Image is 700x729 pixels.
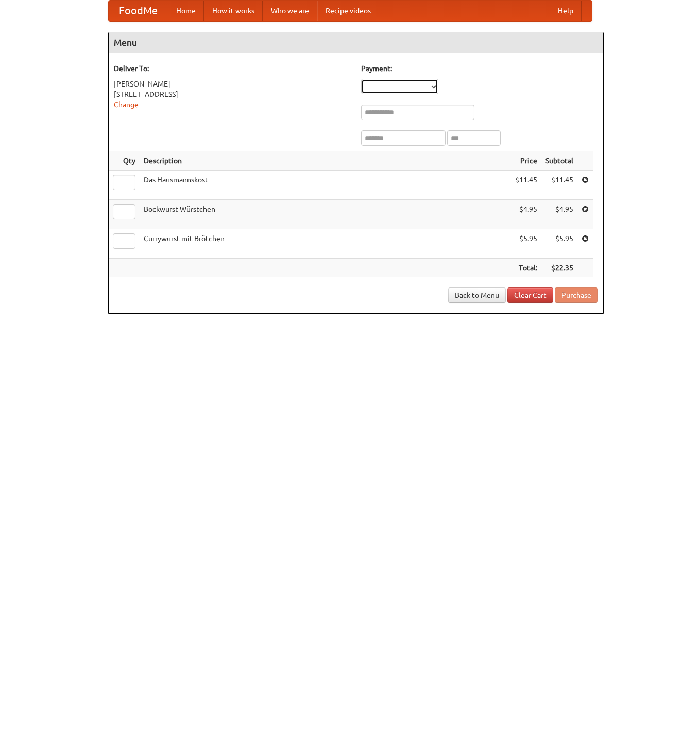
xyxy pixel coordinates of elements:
[114,63,351,74] h5: Deliver To:
[555,287,598,303] button: Purchase
[109,32,603,53] h4: Menu
[511,229,541,259] td: $5.95
[140,200,511,229] td: Bockwurst Würstchen
[507,287,553,303] a: Clear Cart
[140,171,511,200] td: Das Hausmannskost
[511,151,541,171] th: Price
[511,259,541,278] th: Total:
[541,151,577,171] th: Subtotal
[317,1,379,21] a: Recipe videos
[541,259,577,278] th: $22.35
[109,1,168,21] a: FoodMe
[140,151,511,171] th: Description
[448,287,506,303] a: Back to Menu
[114,89,351,99] div: [STREET_ADDRESS]
[263,1,317,21] a: Who we are
[361,63,598,74] h5: Payment:
[511,200,541,229] td: $4.95
[140,229,511,259] td: Currywurst mit Brötchen
[541,171,577,200] td: $11.45
[114,100,139,109] a: Change
[204,1,263,21] a: How it works
[168,1,204,21] a: Home
[550,1,582,21] a: Help
[109,151,140,171] th: Qty
[511,171,541,200] td: $11.45
[541,200,577,229] td: $4.95
[114,79,351,89] div: [PERSON_NAME]
[541,229,577,259] td: $5.95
